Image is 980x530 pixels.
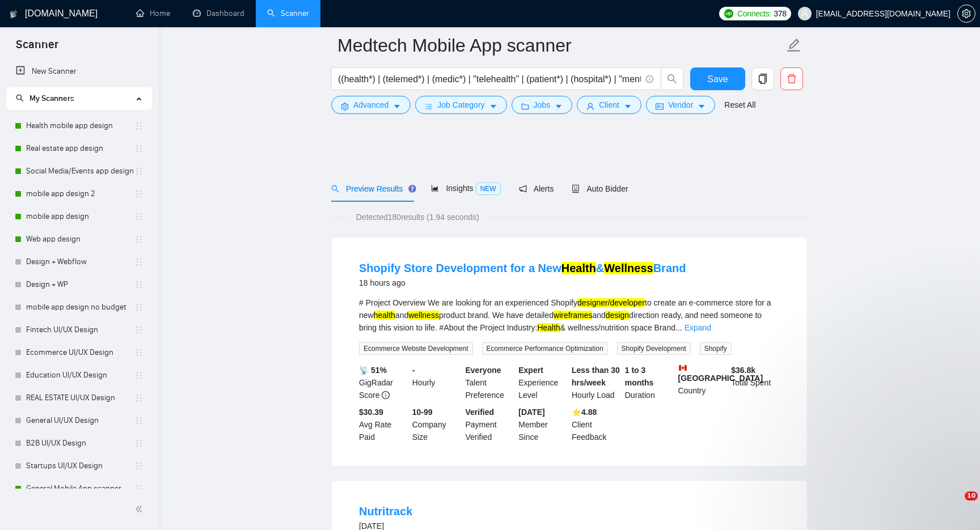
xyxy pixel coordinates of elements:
[7,36,67,60] span: Scanner
[431,184,500,193] span: Insights
[134,461,143,470] span: holder
[534,99,551,111] span: Jobs
[382,391,390,399] span: info-circle
[431,184,439,192] span: area-chart
[134,348,143,357] span: holder
[134,371,143,380] span: holder
[26,477,134,500] a: General Mobile App scanner
[700,342,732,355] span: Shopify
[646,96,715,114] button: idcardVendorcaret-down
[337,31,784,60] input: Scanner name...
[781,74,802,84] span: delete
[26,183,134,205] a: mobile app design 2
[7,251,151,273] li: Design + Webflow
[512,96,573,114] button: folderJobscaret-down
[519,184,554,193] span: Alerts
[357,364,410,401] div: GigRadar Score
[7,273,151,296] li: Design + WP
[675,323,682,332] span: ...
[348,211,487,223] span: Detected 180 results (1.94 seconds)
[26,115,134,137] a: Health mobile app design
[801,10,809,18] span: user
[26,137,134,160] a: Real estate app design
[408,311,439,320] mark: wellness
[7,60,151,83] li: New Scanner
[957,9,975,18] a: setting
[7,137,151,160] li: Real estate app design
[331,185,339,193] span: search
[134,235,143,244] span: holder
[7,455,151,477] li: Startups UI/UX Design
[412,408,433,417] b: 10-99
[623,364,676,401] div: Duration
[359,296,780,334] div: # Project Overview We are looking for an experienced Shopify to create an e-commerce store for a ...
[752,74,774,84] span: copy
[958,9,975,18] span: setting
[359,505,412,518] a: Nutritrack
[134,257,143,266] span: holder
[656,102,664,111] span: idcard
[359,276,686,290] div: 18 hours ago
[136,9,170,18] a: homeHome
[26,387,134,409] a: REAL ESTATE UI/UX Design
[331,184,413,193] span: Preview Results
[690,67,745,90] button: Save
[26,319,134,341] a: Fintech UI/UX Design
[554,311,592,320] mark: wireframes
[26,160,134,183] a: Social Media/Events app design
[599,99,619,111] span: Client
[463,364,517,401] div: Talent Preference
[425,102,433,111] span: bars
[16,60,142,83] a: New Scanner
[489,102,497,111] span: caret-down
[569,364,623,401] div: Hourly Load
[624,102,632,111] span: caret-down
[410,406,463,443] div: Company Size
[572,366,620,387] b: Less than 30 hrs/week
[724,99,755,111] a: Reset All
[7,205,151,228] li: mobile app design
[731,366,755,375] b: $ 36.8k
[463,406,517,443] div: Payment Verified
[606,311,629,320] mark: design
[661,67,683,90] button: search
[26,228,134,251] a: Web app design
[466,408,495,417] b: Verified
[10,5,18,23] img: logo
[572,408,597,417] b: ⭐️ 4.88
[751,67,774,90] button: copy
[359,366,387,375] b: 📡 51%
[737,7,771,20] span: Connects:
[29,94,74,103] span: My Scanners
[407,184,417,194] div: Tooltip anchor
[780,67,803,90] button: delete
[466,366,501,375] b: Everyone
[7,183,151,205] li: mobile app design 2
[7,115,151,137] li: Health mobile app design
[572,184,628,193] span: Auto Bidder
[26,296,134,319] a: mobile app design no budget
[415,96,506,114] button: barsJob Categorycaret-down
[134,189,143,198] span: holder
[353,99,388,111] span: Advanced
[7,296,151,319] li: mobile app design no budget
[359,408,383,417] b: $30.39
[476,183,501,195] span: NEW
[16,94,74,103] span: My Scanners
[374,311,395,320] mark: health
[569,406,623,443] div: Client Feedback
[516,406,569,443] div: Member Since
[26,432,134,455] a: B2B UI/UX Design
[359,342,473,355] span: Ecommerce Website Development
[646,75,653,83] span: info-circle
[26,409,134,432] a: General UI/UX Design
[7,228,151,251] li: Web app design
[393,102,401,111] span: caret-down
[412,366,415,375] b: -
[338,72,641,86] input: Search Freelance Jobs...
[965,491,978,501] span: 10
[26,455,134,477] a: Startups UI/UX Design
[26,251,134,273] a: Design + Webflow
[7,160,151,183] li: Social Media/Events app design
[134,393,143,402] span: holder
